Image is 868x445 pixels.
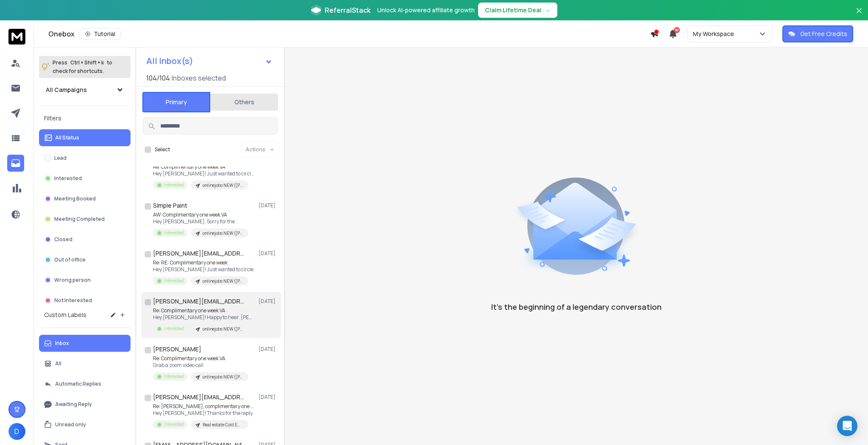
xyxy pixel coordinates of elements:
[164,325,184,332] p: Interested
[39,81,131,98] button: All Campaigns
[55,421,86,428] p: Unread only
[39,355,131,372] button: All
[210,93,278,111] button: Others
[39,150,131,167] button: Lead
[39,129,131,146] button: All Status
[153,314,255,321] p: Hey [PERSON_NAME]! Happy to hear. [PERSON_NAME]
[153,211,248,218] p: AW: Complimentary one week VA
[8,423,25,440] button: D
[153,249,246,258] h1: [PERSON_NAME][EMAIL_ADDRESS][DOMAIN_NAME]
[39,396,131,413] button: Awaiting Reply
[39,190,131,207] button: Meeting Booked
[39,211,131,228] button: Meeting Completed
[203,278,243,284] p: onlinejobs NEW ([PERSON_NAME] add to this one)
[39,292,131,309] button: Not Interested
[153,403,255,410] p: Re: [PERSON_NAME], complimentary one week
[80,28,121,40] button: Tutorial
[164,278,184,284] p: Interested
[153,266,253,273] p: Hey [PERSON_NAME]! Just wanted to circle
[153,307,255,314] p: Re: Complimentary one week VA
[172,73,226,83] h3: Inboxes selected
[153,297,246,306] h1: [PERSON_NAME][EMAIL_ADDRESS][DOMAIN_NAME]
[325,5,370,15] span: ReferralStack
[837,416,857,436] div: Open Intercom Messenger
[164,373,184,380] p: Interested
[259,298,278,305] p: [DATE]
[39,251,131,268] button: Out of office
[164,421,184,428] p: Interested
[259,250,278,257] p: [DATE]
[155,146,170,153] label: Select
[259,202,278,209] p: [DATE]
[377,6,475,14] p: Unlock AI-powered affiliate growth
[55,340,69,347] p: Inbox
[203,326,243,332] p: onlinejobs NEW ([PERSON_NAME] add to this one)
[55,360,61,367] p: All
[800,30,847,38] p: Get Free Credits
[39,335,131,352] button: Inbox
[55,134,79,141] p: All Status
[693,30,737,38] p: My Workspace
[54,236,72,243] p: Closed
[259,394,278,400] p: [DATE]
[164,182,184,188] p: Interested
[153,218,248,225] p: Hey [PERSON_NAME], Sorry for the
[153,362,248,369] p: Grab a zoom video call
[545,6,551,14] span: →
[153,170,255,177] p: Hey [PERSON_NAME]! Just wanted to circle back
[153,201,187,210] h1: Simple Paint
[54,256,86,263] p: Out of office
[153,164,255,170] p: Re: Complimentary one week VA
[39,375,131,392] button: Automatic Replies
[53,58,112,75] p: Press to check for shortcuts.
[44,311,86,319] h3: Custom Labels
[153,410,255,417] p: Hey [PERSON_NAME]! Thanks for the reply.
[854,5,865,25] button: Close banner
[203,182,243,189] p: onlinejobs NEW ([PERSON_NAME] add to this one)
[39,231,131,248] button: Closed
[203,422,243,428] p: Real estate Cold Email Regular
[146,57,193,65] h1: All Inbox(s)
[153,259,253,266] p: Re: RE: Complimentary one week
[39,170,131,187] button: Interested
[39,272,131,289] button: Wrong person
[55,381,101,387] p: Automatic Replies
[782,25,853,42] button: Get Free Credits
[46,86,87,94] h1: All Campaigns
[54,277,91,284] p: Wrong person
[55,401,92,408] p: Awaiting Reply
[153,355,248,362] p: Re: Complimentary one week VA
[203,374,243,380] p: onlinejobs NEW ([PERSON_NAME] add to this one)
[203,230,243,236] p: onlinejobs NEW ([PERSON_NAME] add to this one)
[259,346,278,353] p: [DATE]
[54,297,92,304] p: Not Interested
[39,112,131,124] h3: Filters
[153,393,246,401] h1: [PERSON_NAME][EMAIL_ADDRESS][DOMAIN_NAME]
[478,3,557,18] button: Claim Lifetime Deal→
[48,28,650,40] div: Onebox
[54,195,96,202] p: Meeting Booked
[674,27,680,33] span: 50
[146,73,170,83] span: 104 / 104
[491,301,662,313] p: It’s the beginning of a legendary conversation
[142,92,210,112] button: Primary
[54,216,105,222] p: Meeting Completed
[54,155,67,161] p: Lead
[164,230,184,236] p: Interested
[153,345,201,353] h1: [PERSON_NAME]
[54,175,82,182] p: Interested
[139,53,279,70] button: All Inbox(s)
[69,58,105,67] span: Ctrl + Shift + k
[39,416,131,433] button: Unread only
